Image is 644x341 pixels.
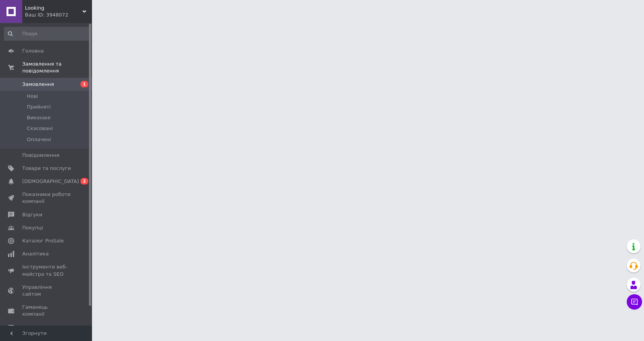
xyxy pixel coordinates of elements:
[25,12,92,18] div: Ваш ID: 3948072
[27,136,51,143] span: Оплачені
[22,152,59,159] span: Повідомлення
[27,114,51,121] span: Виконані
[22,264,71,277] span: Інструменти веб-майстра та SEO
[22,178,79,185] span: [DEMOGRAPHIC_DATA]
[22,165,71,172] span: Товари та послуги
[627,294,642,310] button: Чат з покупцем
[27,125,53,132] span: Скасовані
[22,81,54,88] span: Замовлення
[27,93,38,100] span: Нові
[80,81,88,87] span: 1
[22,284,71,298] span: Управління сайтом
[22,191,71,205] span: Показники роботи компанії
[80,178,88,185] span: 2
[25,5,82,12] span: Looking
[22,250,49,257] span: Аналітика
[22,61,92,74] span: Замовлення та повідомлення
[22,237,64,244] span: Каталог ProSale
[27,104,51,110] span: Прийняті
[22,48,44,54] span: Головна
[22,224,43,231] span: Покупці
[4,27,90,41] input: Пошук
[22,304,71,318] span: Гаманець компанії
[22,324,42,331] span: Маркет
[22,211,42,218] span: Відгуки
